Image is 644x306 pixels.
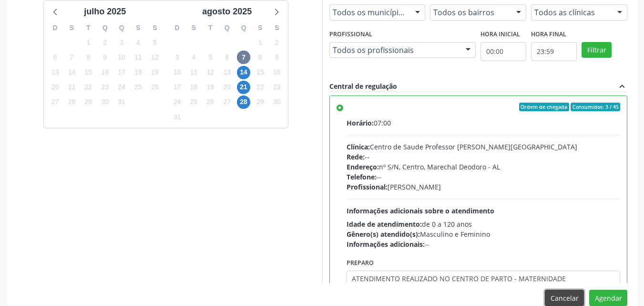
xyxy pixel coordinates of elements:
[65,95,79,109] span: segunda-feira, 28 de julho de 2025
[270,95,284,109] span: sábado, 30 de agosto de 2025
[347,162,379,171] span: Endereço:
[519,103,569,111] span: Ordem de chegada
[480,27,520,42] label: Hora inicial
[171,110,184,124] span: domingo, 31 de agosto de 2025
[433,8,507,17] span: Todos os bairros
[171,95,184,109] span: domingo, 24 de agosto de 2025
[171,66,184,79] span: domingo, 10 de agosto de 2025
[235,21,252,35] div: Q
[220,66,234,79] span: quarta-feira, 13 de agosto de 2025
[347,152,365,161] span: Rede:
[347,118,374,127] span: Horário:
[132,36,145,49] span: sexta-feira, 4 de julho de 2025
[204,51,217,64] span: terça-feira, 5 de agosto de 2025
[187,81,201,94] span: segunda-feira, 18 de agosto de 2025
[171,51,184,64] span: domingo, 3 de agosto de 2025
[347,162,621,172] div: nº S/N, Centro, Marechal Deodoro - AL
[270,81,284,94] span: sábado, 23 de agosto de 2025
[113,21,130,35] div: Q
[115,95,128,109] span: quinta-feira, 31 de julho de 2025
[254,36,267,49] span: sexta-feira, 1 de agosto de 2025
[254,51,267,64] span: sexta-feira, 8 de agosto de 2025
[98,51,112,64] span: quarta-feira, 9 de julho de 2025
[480,42,526,61] input: Selecione o horário
[82,36,95,49] span: terça-feira, 1 de julho de 2025
[132,66,145,79] span: sexta-feira, 18 de julho de 2025
[333,8,406,17] span: Todos os municípios
[115,51,128,64] span: quinta-feira, 10 de julho de 2025
[220,51,234,64] span: quarta-feira, 6 de agosto de 2025
[185,21,202,35] div: S
[49,81,62,94] span: domingo, 20 de julho de 2025
[329,27,372,42] label: Profissional
[545,290,584,306] button: Cancelar
[329,81,397,92] div: Central de regulação
[589,290,627,306] button: Agendar
[130,21,147,35] div: S
[98,95,112,109] span: quarta-feira, 30 de julho de 2025
[347,142,621,152] div: Centro de Saude Professor [PERSON_NAME][GEOGRAPHIC_DATA]
[347,206,494,215] span: Informações adicionais sobre o atendimento
[132,81,145,94] span: sexta-feira, 25 de julho de 2025
[254,66,267,79] span: sexta-feira, 15 de agosto de 2025
[82,66,95,79] span: terça-feira, 15 de julho de 2025
[65,81,79,94] span: segunda-feira, 21 de julho de 2025
[82,81,95,94] span: terça-feira, 22 de julho de 2025
[347,240,425,249] span: Informações adicionais:
[534,8,608,17] span: Todos as clínicas
[98,81,112,94] span: quarta-feira, 23 de julho de 2025
[220,95,234,109] span: quarta-feira, 27 de agosto de 2025
[347,152,621,162] div: --
[98,66,112,79] span: quarta-feira, 16 de julho de 2025
[187,66,201,79] span: segunda-feira, 11 de agosto de 2025
[347,229,621,239] div: Masculino e Feminino
[252,21,269,35] div: S
[115,36,128,49] span: quinta-feira, 3 de julho de 2025
[237,95,250,109] span: quinta-feira, 28 de agosto de 2025
[347,172,621,182] div: --
[169,21,185,35] div: D
[148,66,162,79] span: sábado, 19 de julho de 2025
[49,95,62,109] span: domingo, 27 de julho de 2025
[148,81,162,94] span: sábado, 26 de julho de 2025
[65,51,79,64] span: segunda-feira, 7 de julho de 2025
[204,95,217,109] span: terça-feira, 26 de agosto de 2025
[98,36,112,49] span: quarta-feira, 2 de julho de 2025
[198,5,256,18] div: agosto 2025
[47,21,63,35] div: D
[237,81,250,94] span: quinta-feira, 21 de agosto de 2025
[531,27,566,42] label: Hora final
[148,51,162,64] span: sábado, 12 de julho de 2025
[270,51,284,64] span: sábado, 9 de agosto de 2025
[347,256,374,271] label: Preparo
[347,219,621,229] div: de 0 a 120 anos
[237,51,250,64] span: quinta-feira, 7 de agosto de 2025
[202,21,219,35] div: T
[115,81,128,94] span: quinta-feira, 24 de julho de 2025
[65,66,79,79] span: segunda-feira, 14 de julho de 2025
[270,36,284,49] span: sábado, 2 de agosto de 2025
[531,42,577,61] input: Selecione o horário
[617,81,627,92] i: expand_less
[187,95,201,109] span: segunda-feira, 25 de agosto de 2025
[82,51,95,64] span: terça-feira, 8 de julho de 2025
[237,66,250,79] span: quinta-feira, 14 de agosto de 2025
[268,21,285,35] div: S
[97,21,113,35] div: Q
[582,42,612,58] button: Filtrar
[204,66,217,79] span: terça-feira, 12 de agosto de 2025
[347,172,377,181] span: Telefone:
[80,5,130,18] div: julho 2025
[80,21,97,35] div: T
[347,220,422,229] span: Idade de atendimento:
[270,66,284,79] span: sábado, 16 de agosto de 2025
[132,51,145,64] span: sexta-feira, 11 de julho de 2025
[347,230,420,239] span: Gênero(s) atendido(s):
[347,182,388,191] span: Profissional:
[333,45,457,55] span: Todos os profissionais
[115,66,128,79] span: quinta-feira, 17 de julho de 2025
[187,51,201,64] span: segunda-feira, 4 de agosto de 2025
[148,36,162,49] span: sábado, 5 de julho de 2025
[63,21,80,35] div: S
[49,66,62,79] span: domingo, 13 de julho de 2025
